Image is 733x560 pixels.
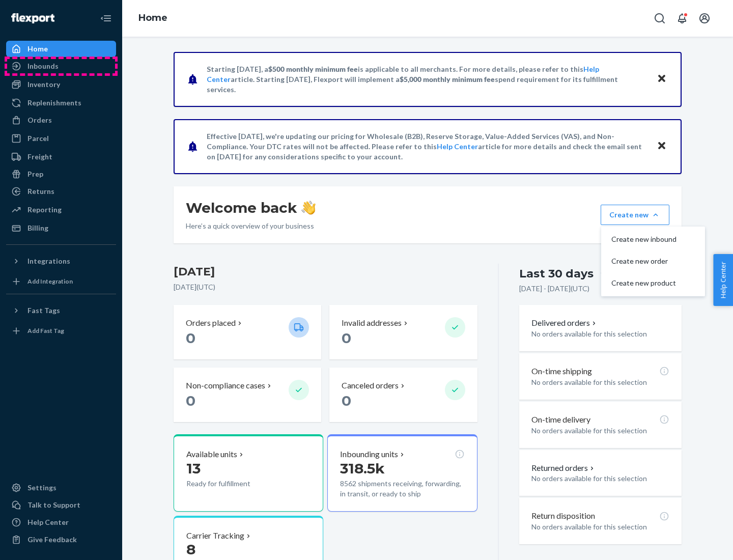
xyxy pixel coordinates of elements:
[519,284,589,294] p: [DATE] - [DATE] ( UTC )
[342,317,402,329] p: Invalid addresses
[6,302,116,319] button: Fast Tags
[27,133,49,144] div: Parcel
[174,368,321,422] button: Non-compliance cases 0
[611,236,676,243] span: Create new inbound
[611,258,676,265] span: Create new order
[27,152,52,162] div: Freight
[531,462,596,474] button: Returned orders
[27,186,54,197] div: Returns
[186,449,237,460] p: Available units
[27,98,81,108] div: Replenishments
[186,460,201,477] span: 13
[6,273,116,290] a: Add Integration
[531,510,595,522] p: Return disposition
[6,130,116,147] a: Parcel
[6,220,116,236] a: Billing
[342,380,399,391] p: Canceled orders
[27,535,77,545] div: Give Feedback
[327,434,477,512] button: Inbounding units318.5k8562 shipments receiving, forwarding, in transit, or ready to ship
[531,522,669,532] p: No orders available for this selection
[655,139,668,154] button: Close
[27,500,80,510] div: Talk to Support
[27,483,57,493] div: Settings
[186,541,195,558] span: 8
[301,201,316,215] img: hand-wave emoji
[6,166,116,182] a: Prep
[6,514,116,530] a: Help Center
[531,426,669,436] p: No orders available for this selection
[186,479,280,489] p: Ready for fulfillment
[601,205,669,225] button: Create newCreate new inboundCreate new orderCreate new product
[207,64,647,95] p: Starting [DATE], a is applicable to all merchants. For more details, please refer to this article...
[138,12,167,23] a: Home
[672,8,692,29] button: Open notifications
[340,479,464,499] p: 8562 shipments receiving, forwarding, in transit, or ready to ship
[603,229,703,250] button: Create new inbound
[27,115,52,125] div: Orders
[329,368,477,422] button: Canceled orders 0
[519,266,594,282] div: Last 30 days
[96,8,116,29] button: Close Navigation
[27,277,73,286] div: Add Integration
[655,72,668,87] button: Close
[437,142,478,151] a: Help Center
[6,95,116,111] a: Replenishments
[27,256,70,266] div: Integrations
[531,473,669,484] p: No orders available for this selection
[650,8,670,29] button: Open Search Box
[6,480,116,496] a: Settings
[6,531,116,548] button: Give Feedback
[27,305,60,316] div: Fast Tags
[27,44,48,54] div: Home
[340,460,385,477] span: 318.5k
[186,392,195,409] span: 0
[207,131,647,162] p: Effective [DATE], we're updating our pricing for Wholesale (B2B), Reserve Storage, Value-Added Se...
[27,169,43,179] div: Prep
[531,329,669,339] p: No orders available for this selection
[174,434,323,512] button: Available units13Ready for fulfillment
[694,8,715,29] button: Open account menu
[342,329,351,347] span: 0
[130,4,176,33] ol: breadcrumbs
[174,282,477,292] p: [DATE] ( UTC )
[611,279,676,287] span: Create new product
[6,202,116,218] a: Reporting
[174,305,321,359] button: Orders placed 0
[6,183,116,200] a: Returns
[27,517,69,527] div: Help Center
[531,366,592,377] p: On-time shipping
[27,326,64,335] div: Add Fast Tag
[186,317,236,329] p: Orders placed
[6,41,116,57] a: Home
[186,380,265,391] p: Non-compliance cases
[400,75,495,83] span: $5,000 monthly minimum fee
[27,61,59,71] div: Inbounds
[186,199,316,217] h1: Welcome back
[340,449,398,460] p: Inbounding units
[174,264,477,280] h3: [DATE]
[27,205,62,215] div: Reporting
[27,223,48,233] div: Billing
[342,392,351,409] span: 0
[186,221,316,231] p: Here’s a quick overview of your business
[6,149,116,165] a: Freight
[531,414,590,426] p: On-time delivery
[6,58,116,74] a: Inbounds
[531,317,598,329] p: Delivered orders
[603,272,703,294] button: Create new product
[603,250,703,272] button: Create new order
[329,305,477,359] button: Invalid addresses 0
[11,13,54,23] img: Flexport logo
[186,329,195,347] span: 0
[531,377,669,387] p: No orders available for this selection
[6,253,116,269] button: Integrations
[713,254,733,306] button: Help Center
[6,112,116,128] a: Orders
[186,530,244,542] p: Carrier Tracking
[6,497,116,513] a: Talk to Support
[268,65,358,73] span: $500 monthly minimum fee
[6,76,116,93] a: Inventory
[6,323,116,339] a: Add Fast Tag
